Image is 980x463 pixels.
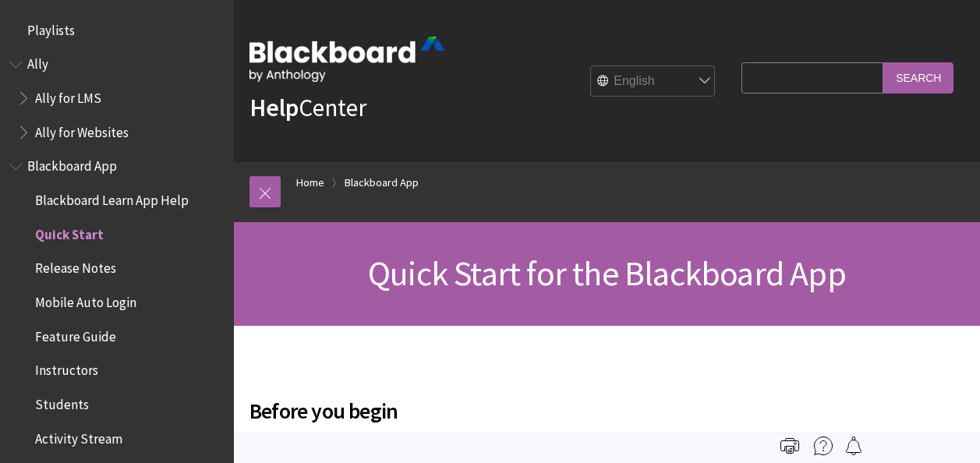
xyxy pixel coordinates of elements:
[35,119,129,140] span: Ally for Websites
[27,51,48,72] span: Ally
[27,17,75,38] span: Playlists
[35,187,189,208] span: Blackboard Learn App Help
[249,92,366,123] a: HelpCenter
[249,92,299,123] strong: Help
[27,154,117,175] span: Blackboard App
[9,17,225,44] nav: Book outline for Playlists
[35,256,116,277] span: Release Notes
[296,173,324,193] a: Home
[345,173,419,193] a: Blackboard App
[35,85,101,106] span: Ally for LMS
[780,436,799,455] img: Print
[35,426,122,447] span: Activity Stream
[883,62,953,93] input: Search
[35,289,136,310] span: Mobile Auto Login
[249,37,444,82] img: Blackboard by Anthology
[35,323,116,345] span: Feature Guide
[9,51,225,146] nav: Book outline for Anthology Ally Help
[35,221,104,242] span: Quick Start
[814,436,833,455] img: More help
[591,66,716,97] select: Site Language Selector
[368,252,846,295] span: Quick Start for the Blackboard App
[249,394,734,427] span: Before you begin
[844,436,863,455] img: Follow this page
[35,358,98,379] span: Instructors
[35,391,89,412] span: Students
